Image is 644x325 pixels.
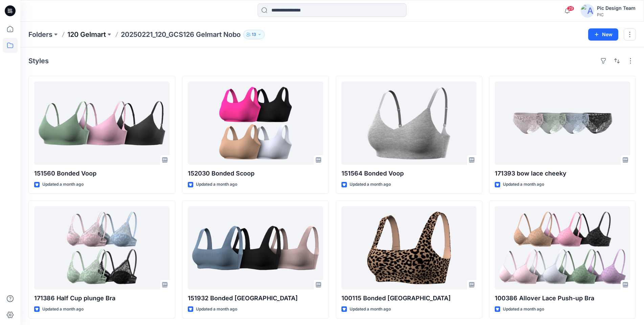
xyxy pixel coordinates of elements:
[34,82,170,165] a: 151560 Bonded Voop
[252,31,256,38] p: 13
[34,169,170,178] p: 151560 Bonded Voop
[495,294,630,303] p: 100386 Allover Lace Push-up Bra
[597,4,636,12] div: Pic Design Team
[188,82,323,165] a: 152030 Bonded Scoop
[350,181,391,188] p: Updated a month ago
[503,181,544,188] p: Updated a month ago
[341,82,477,165] a: 151564 Bonded Voop
[67,30,106,39] a: 120 Gelmart
[350,306,391,313] p: Updated a month ago
[567,6,574,11] span: 29
[188,169,323,178] p: 152030 Bonded Scoop
[581,4,594,18] img: avatar
[495,82,630,165] a: 171393 bow lace cheeky
[188,294,323,303] p: 151932 Bonded [GEOGRAPHIC_DATA]
[341,169,477,178] p: 151564 Bonded Voop
[42,306,84,313] p: Updated a month ago
[495,169,630,178] p: 171393 bow lace cheeky
[28,30,52,39] a: Folders
[42,181,84,188] p: Updated a month ago
[341,294,477,303] p: 100115 Bonded [GEOGRAPHIC_DATA]
[495,206,630,289] a: 100386 Allover Lace Push-up Bra
[341,206,477,289] a: 100115 Bonded Cradle Square Neck
[588,28,618,41] button: New
[503,306,544,313] p: Updated a month ago
[188,206,323,289] a: 151932 Bonded Cradle Square Neck
[34,206,170,289] a: 171386 Half Cup plunge Bra
[597,12,636,17] div: PIC
[196,306,237,313] p: Updated a month ago
[34,294,170,303] p: 171386 Half Cup plunge Bra
[28,57,49,65] h4: Styles
[196,181,237,188] p: Updated a month ago
[243,30,265,39] button: 13
[121,30,241,39] p: 20250221_120_GCS126 Gelmart Nobo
